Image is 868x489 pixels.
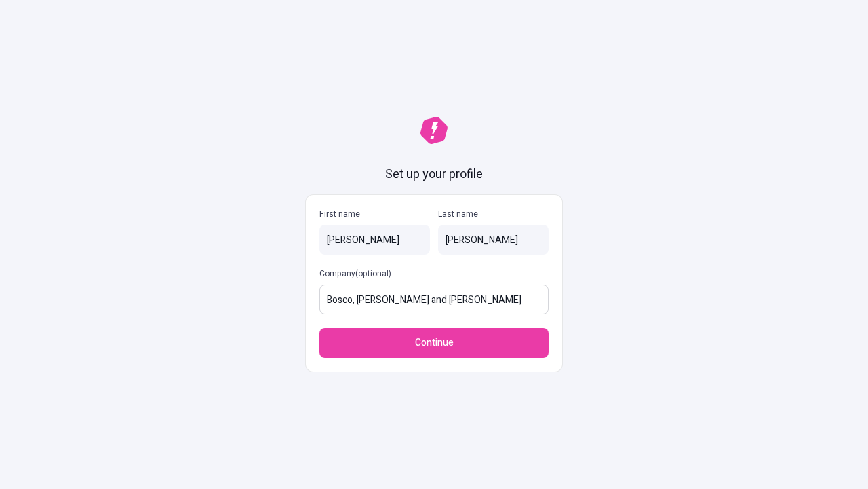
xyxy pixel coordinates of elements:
p: Company [319,268,549,279]
button: Continue [319,328,549,358]
input: First name [319,225,430,255]
input: Last name [438,225,549,255]
span: Continue [415,336,454,350]
input: Company(optional) [319,285,549,314]
p: First name [319,209,430,219]
span: (optional) [355,268,391,280]
h1: Set up your profile [385,166,483,183]
p: Last name [438,209,549,219]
